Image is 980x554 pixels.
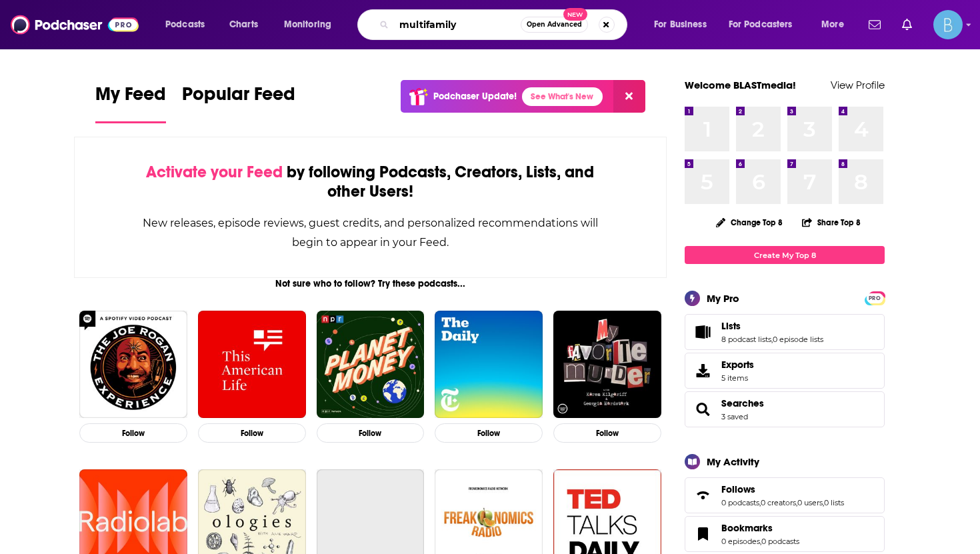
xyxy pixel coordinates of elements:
img: The Joe Rogan Experience [79,311,187,419]
a: Lists [689,323,716,341]
span: More [821,15,844,34]
a: Follows [689,486,716,505]
a: 0 users [797,498,823,507]
button: Share Top 8 [801,209,861,235]
img: Podchaser - Follow, Share and Rate Podcasts [11,12,139,37]
span: Popular Feed [182,83,295,113]
button: open menu [156,14,222,35]
button: Follow [317,423,425,443]
a: 0 episodes [721,537,760,546]
span: , [771,335,773,344]
div: by following Podcasts, Creators, Lists, and other Users! [141,163,599,201]
div: Not sure who to follow? Try these podcasts... [74,278,667,289]
a: Charts [221,14,266,35]
a: Follows [721,483,844,495]
span: Monitoring [284,15,331,34]
button: open menu [812,14,861,35]
img: Planet Money [317,311,425,419]
a: PRO [867,293,883,303]
a: Bookmarks [689,525,716,543]
a: Create My Top 8 [685,246,885,264]
span: My Feed [95,83,166,113]
span: Follows [685,477,885,513]
button: open menu [645,14,723,35]
a: 0 creators [761,498,796,507]
span: , [760,537,761,546]
img: The Daily [435,311,543,419]
div: New releases, episode reviews, guest credits, and personalized recommendations will begin to appe... [141,213,599,252]
div: Search podcasts, credits, & more... [370,9,640,40]
a: 0 podcasts [761,537,799,546]
img: User Profile [933,10,963,39]
a: Searches [721,397,764,409]
a: Welcome BLASTmedia! [685,79,796,91]
button: Follow [435,423,543,443]
a: Bookmarks [721,522,799,534]
button: Follow [198,423,306,443]
a: Show notifications dropdown [897,13,917,36]
span: , [796,498,797,507]
span: Lists [721,320,741,332]
div: My Pro [707,292,739,305]
span: Podcasts [165,15,205,34]
a: 0 lists [824,498,844,507]
span: Exports [721,359,754,371]
div: My Activity [707,455,759,468]
span: Lists [685,314,885,350]
img: My Favorite Murder with Karen Kilgariff and Georgia Hardstark [553,311,661,419]
a: 0 episode lists [773,335,823,344]
span: Bookmarks [685,516,885,552]
button: Change Top 8 [708,214,791,231]
span: , [823,498,824,507]
a: Searches [689,400,716,419]
span: Follows [721,483,755,495]
button: Open AdvancedNew [521,17,588,33]
span: For Business [654,15,707,34]
button: Show profile menu [933,10,963,39]
a: Show notifications dropdown [863,13,886,36]
span: 5 items [721,373,754,383]
button: open menu [720,14,812,35]
img: This American Life [198,311,306,419]
a: 8 podcast lists [721,335,771,344]
a: Exports [685,353,885,389]
span: For Podcasters [729,15,793,34]
a: My Feed [95,83,166,123]
span: New [563,8,587,21]
span: Logged in as BLASTmedia [933,10,963,39]
button: open menu [275,14,349,35]
p: Podchaser Update! [433,91,517,102]
a: View Profile [831,79,885,91]
a: 0 podcasts [721,498,759,507]
span: Charts [229,15,258,34]
button: Follow [79,423,187,443]
button: Follow [553,423,661,443]
span: Searches [685,391,885,427]
a: See What's New [522,87,603,106]
span: PRO [867,293,883,303]
input: Search podcasts, credits, & more... [394,14,521,35]
a: 3 saved [721,412,748,421]
span: Exports [689,361,716,380]
a: Lists [721,320,823,332]
span: , [759,498,761,507]
span: Open Advanced [527,21,582,28]
span: Activate your Feed [146,162,283,182]
a: Popular Feed [182,83,295,123]
span: Bookmarks [721,522,773,534]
